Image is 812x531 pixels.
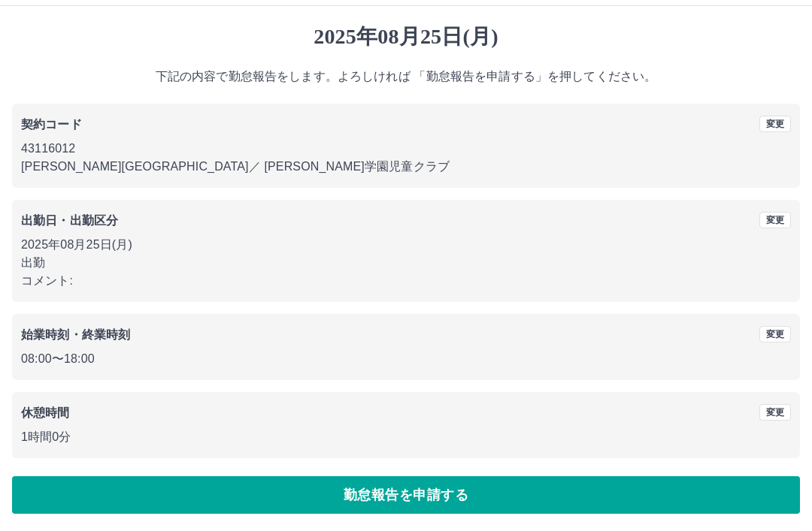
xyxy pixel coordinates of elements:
[21,272,791,290] p: コメント:
[21,236,791,254] p: 2025年08月25日(月)
[21,254,791,272] p: 出勤
[21,118,82,131] b: 契約コード
[759,212,791,228] button: 変更
[12,68,800,86] p: 下記の内容で勤怠報告をします。よろしければ 「勤怠報告を申請する」を押してください。
[759,404,791,421] button: 変更
[21,406,70,419] b: 休憩時間
[21,428,791,446] p: 1時間0分
[21,140,791,158] p: 43116012
[21,214,118,227] b: 出勤日・出勤区分
[21,328,130,341] b: 始業時刻・終業時刻
[21,158,791,176] p: [PERSON_NAME][GEOGRAPHIC_DATA] ／ [PERSON_NAME]学園児童クラブ
[21,350,791,368] p: 08:00 〜 18:00
[759,116,791,132] button: 変更
[12,476,800,514] button: 勤怠報告を申請する
[12,24,800,50] h1: 2025年08月25日(月)
[759,326,791,342] button: 変更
